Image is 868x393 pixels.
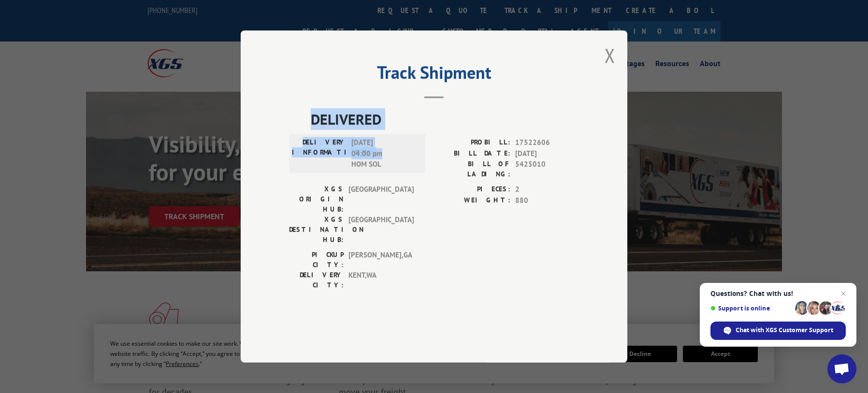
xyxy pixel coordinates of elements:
[710,322,846,340] div: Chat with XGS Customer Support
[736,326,833,335] span: Chat with XGS Customer Support
[434,137,510,148] label: PROBILL:
[710,305,792,312] span: Support is online
[434,184,510,195] label: PIECES:
[515,159,579,179] span: 5425010
[289,66,579,84] h2: Track Shipment
[827,354,856,383] div: Open chat
[348,184,414,214] span: [GEOGRAPHIC_DATA]
[515,148,579,159] span: [DATE]
[605,42,615,68] button: Close modal
[515,195,579,206] span: 880
[710,290,846,297] span: Questions? Chat with us!
[289,270,344,290] label: DELIVERY CITY:
[289,184,344,214] label: XGS ORIGIN HUB:
[434,148,510,159] label: BILL DATE:
[348,270,414,290] span: KENT , WA
[289,250,344,270] label: PICKUP CITY:
[515,184,579,195] span: 2
[289,214,344,245] label: XGS DESTINATION HUB:
[351,137,417,170] span: [DATE] 04:00 pm HOM SOL
[434,195,510,206] label: WEIGHT:
[348,250,414,270] span: [PERSON_NAME] , GA
[311,108,579,130] span: DELIVERED
[434,159,510,179] label: BILL OF LADING:
[292,137,347,170] label: DELIVERY INFORMATION:
[515,137,579,148] span: 17522606
[838,288,849,299] span: Close chat
[348,214,414,245] span: [GEOGRAPHIC_DATA]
